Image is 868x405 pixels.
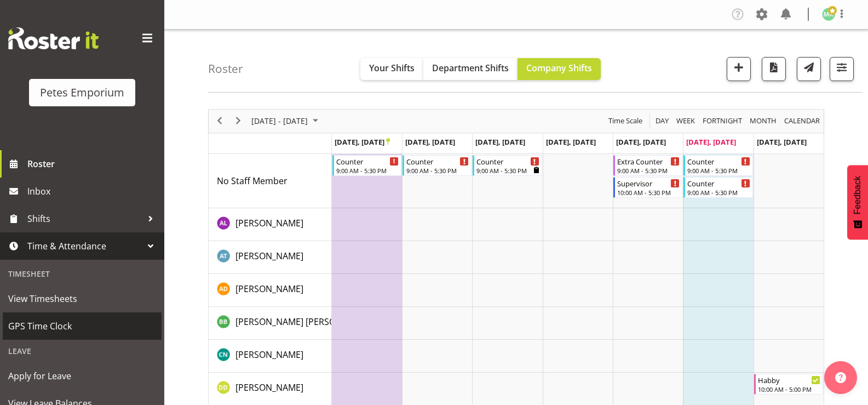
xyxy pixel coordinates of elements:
div: Habby [758,374,820,385]
button: Time Scale [607,114,645,128]
div: Counter [687,156,750,167]
a: GPS Time Clock [3,312,162,340]
div: No Staff Member"s event - Counter Begin From Wednesday, September 24, 2025 at 9:00:00 AM GMT+12:0... [473,155,542,176]
button: Add a new shift [727,57,751,81]
div: Timesheet [3,263,162,285]
span: [DATE] - [DATE] [250,114,309,128]
div: 9:00 AM - 5:30 PM [336,166,399,175]
div: Counter [476,156,539,167]
span: [PERSON_NAME] [235,381,303,393]
div: Counter [336,156,399,167]
span: Shifts [27,210,142,227]
div: Leave [3,340,162,362]
span: Company Shifts [526,62,592,74]
div: 10:00 AM - 5:30 PM [617,188,680,197]
button: Timeline Month [748,114,779,128]
button: Timeline Week [675,114,697,128]
a: [PERSON_NAME] [235,381,303,394]
div: No Staff Member"s event - Counter Begin From Saturday, September 27, 2025 at 9:00:00 AM GMT+12:00... [683,155,752,176]
td: Alex-Micheal Taniwha resource [209,241,332,274]
a: View Timesheets [3,285,162,312]
img: help-xxl-2.png [835,372,846,383]
span: Your Shifts [369,62,415,74]
div: 9:00 AM - 5:30 PM [687,166,750,175]
div: 9:00 AM - 5:30 PM [617,166,680,175]
div: 10:00 AM - 5:00 PM [758,385,820,393]
span: [DATE], [DATE] [546,137,596,147]
span: Fortnight [702,114,743,128]
a: [PERSON_NAME] [235,348,303,361]
a: [PERSON_NAME] [235,282,303,295]
span: Inbox [27,183,159,199]
button: Download a PDF of the roster according to the set date range. [762,57,786,81]
span: Month [749,114,778,128]
div: Supervisor [617,178,680,189]
div: 9:00 AM - 5:30 PM [406,166,469,175]
div: September 22 - 28, 2025 [248,110,325,133]
span: [DATE], [DATE] [405,137,455,147]
span: GPS Time Clock [8,318,156,334]
span: Week [675,114,696,128]
button: Next [231,114,246,128]
a: [PERSON_NAME] [PERSON_NAME] [235,315,373,328]
button: Your Shifts [360,58,423,80]
div: Counter [406,156,469,167]
button: Previous [212,114,227,128]
span: Time & Attendance [27,238,142,254]
span: Day [654,114,670,128]
div: Counter [687,178,750,189]
button: Department Shifts [423,58,518,80]
span: [PERSON_NAME] [235,283,303,295]
div: next period [229,110,248,133]
td: Christine Neville resource [209,340,332,373]
div: 9:00 AM - 5:30 PM [476,166,539,175]
a: [PERSON_NAME] [235,249,303,263]
div: No Staff Member"s event - Counter Begin From Monday, September 22, 2025 at 9:00:00 AM GMT+12:00 E... [332,155,401,176]
span: [DATE], [DATE] [475,137,525,147]
img: Rosterit website logo [8,27,99,49]
td: Beena Beena resource [209,307,332,340]
span: Department Shifts [432,62,509,74]
h4: Roster [208,62,243,75]
td: Abigail Lane resource [209,208,332,241]
span: [PERSON_NAME] [235,250,303,262]
td: Amelia Denz resource [209,274,332,307]
span: [DATE], [DATE] [757,137,807,147]
button: Company Shifts [518,58,601,80]
span: [PERSON_NAME] [235,217,303,229]
span: [DATE], [DATE] [616,137,666,147]
div: Danielle Donselaar"s event - Habby Begin From Sunday, September 28, 2025 at 10:00:00 AM GMT+13:00... [754,374,823,395]
span: [DATE], [DATE] [686,137,736,147]
div: No Staff Member"s event - Supervisor Begin From Friday, September 26, 2025 at 10:00:00 AM GMT+12:... [613,177,682,198]
span: No Staff Member [217,175,288,187]
span: Roster [27,156,159,172]
button: Feedback - Show survey [847,165,868,239]
span: calendar [783,114,821,128]
button: Timeline Day [654,114,671,128]
a: No Staff Member [217,174,288,187]
div: No Staff Member"s event - Counter Begin From Tuesday, September 23, 2025 at 9:00:00 AM GMT+12:00 ... [403,155,472,176]
div: Petes Emporium [40,84,124,101]
a: Apply for Leave [3,362,162,390]
div: previous period [210,110,229,133]
span: View Timesheets [8,290,156,307]
button: Filter Shifts [830,57,854,81]
button: Send a list of all shifts for the selected filtered period to all rostered employees. [797,57,821,81]
span: Time Scale [607,114,643,128]
span: [PERSON_NAME] [235,349,303,361]
span: Feedback [853,176,863,214]
button: September 2025 [250,114,323,128]
img: melanie-richardson713.jpg [822,8,835,21]
div: No Staff Member"s event - Counter Begin From Saturday, September 27, 2025 at 9:00:00 AM GMT+12:00... [683,177,752,198]
td: No Staff Member resource [209,154,332,208]
button: Month [783,114,822,128]
div: Extra Counter [617,156,680,167]
div: No Staff Member"s event - Extra Counter Begin From Friday, September 26, 2025 at 9:00:00 AM GMT+1... [613,155,682,176]
button: Fortnight [701,114,744,128]
div: 9:00 AM - 5:30 PM [687,188,750,197]
span: [DATE], [DATE] [335,137,390,147]
a: [PERSON_NAME] [235,216,303,230]
span: Apply for Leave [8,368,156,384]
